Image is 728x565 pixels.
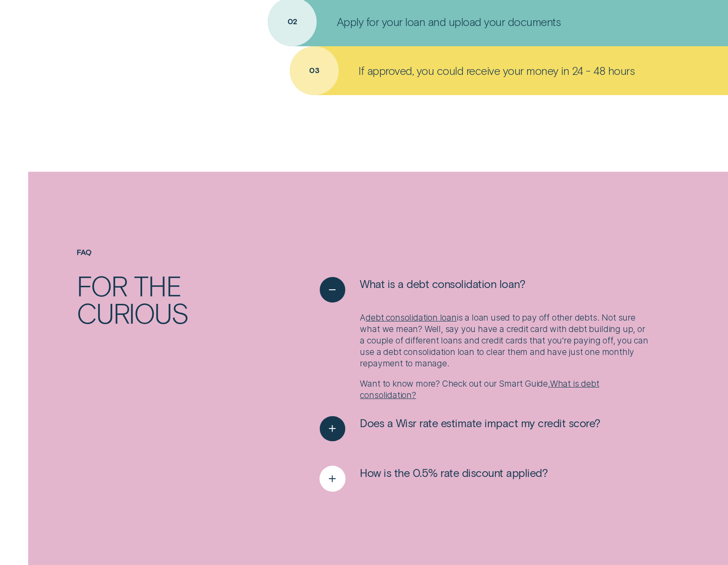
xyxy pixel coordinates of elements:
[77,248,262,257] h4: FAQ
[360,466,547,480] span: How is the 0.5% rate discount applied?
[360,378,651,401] p: Want to know more? Check out our Smart Guide,
[77,272,262,327] h2: For the curious
[360,312,651,369] p: A is a loan used to pay off other debts. Not sure what we mean? Well, say you have a credit card ...
[360,277,525,291] span: What is a debt consolidation loan?
[320,277,525,303] button: See less
[320,466,548,491] button: See more
[366,312,457,323] a: debt consolidation loan
[360,416,600,430] span: Does a Wisr rate estimate impact my credit score?
[358,64,635,78] p: If approved, you could receive your money in 24 - 48 hours
[320,416,600,442] button: See more
[337,15,561,29] p: Apply for your loan and upload your documents
[360,378,599,400] a: What is debt consolidation?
